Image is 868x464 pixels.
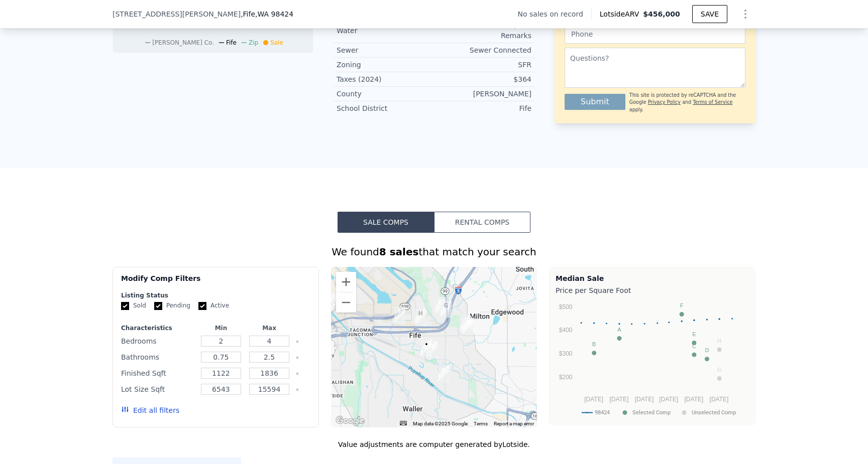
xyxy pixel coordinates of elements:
[635,396,654,403] text: [DATE]
[556,297,749,423] svg: A chart.
[154,301,190,310] label: Pending
[121,273,310,291] div: Modify Comp Filters
[609,396,628,403] text: [DATE]
[462,318,473,335] div: 1009 Xavier St
[337,60,434,70] div: Zoning
[565,25,745,44] input: Phone
[295,356,299,360] button: Clear
[121,350,195,364] div: Bathrooms
[693,99,732,105] a: Terms of Service
[121,302,129,310] input: Sold
[199,324,243,332] div: Min
[337,74,434,84] div: Taxes (2024)
[334,414,367,427] a: Open this area in Google Maps (opens a new window)
[735,4,755,24] button: Show Options
[632,409,671,416] text: Selected Comp
[559,374,573,381] text: $200
[592,341,596,347] text: B
[337,89,434,99] div: County
[338,212,434,233] button: Sale Comps
[692,343,696,349] text: C
[415,308,426,326] div: 5701 15th St E
[518,9,591,19] div: No sales on record
[584,396,603,403] text: [DATE]
[255,10,293,18] span: , WA 98424
[113,245,755,259] div: We found that match your search
[226,39,237,46] span: Fife
[434,212,530,233] button: Rental Comps
[617,327,621,333] text: A
[435,297,446,314] div: 804 68th Ave E
[113,9,241,19] span: [STREET_ADDRESS][PERSON_NAME]
[154,302,162,310] input: Pending
[659,396,678,403] text: [DATE]
[336,292,356,313] button: Zoom out
[426,341,438,358] div: 6314 Valley Ave E
[474,421,488,426] a: Terms
[121,291,310,299] div: Listing Status
[680,302,684,308] text: F
[121,405,179,415] button: Edit all filters
[434,45,531,55] div: Sewer Connected
[337,45,434,55] div: Sewer
[717,367,722,373] text: G
[556,283,749,297] div: Price per Square Foot
[337,26,434,36] div: Water
[198,301,229,310] label: Active
[121,301,146,310] label: Sold
[705,347,709,353] text: D
[434,74,531,84] div: $364
[692,5,727,23] button: SAVE
[441,300,452,318] div: 7127 Pacific Hwy E
[692,409,736,416] text: Unselected Comp
[336,272,356,292] button: Zoom in
[121,324,195,332] div: Characteristics
[334,414,367,427] img: Google
[710,396,729,403] text: [DATE]
[434,89,531,99] div: [PERSON_NAME]
[434,60,531,70] div: SFR
[692,331,696,337] text: E
[113,439,755,449] div: Value adjustments are computer generated by Lotside .
[198,302,206,310] input: Active
[394,306,405,324] div: 1307 46th Ave E
[559,303,573,311] text: $500
[337,103,434,113] div: School District
[379,246,419,258] strong: 8 sales
[648,99,681,105] a: Privacy Policy
[152,39,214,46] span: [PERSON_NAME] Co.
[717,338,721,344] text: H
[600,9,643,19] span: Lotside ARV
[434,103,531,113] div: Fife
[295,372,299,376] button: Clear
[400,421,407,425] button: Keyboard shortcuts
[121,366,195,380] div: Finished Sqft
[434,21,531,41] div: Individual Well, See Remarks
[247,324,291,332] div: Max
[556,273,749,283] div: Median Sale
[460,315,471,332] div: 2203 10th Ave
[643,10,680,18] span: $456,000
[438,365,449,382] div: 6956 42nd Street Ct E
[270,39,283,46] span: Sale
[595,409,610,416] text: 98424
[241,9,293,19] span: , Fife
[295,388,299,392] button: Clear
[629,92,745,113] div: This site is protected by reCAPTCHA and the Google and apply.
[684,396,703,403] text: [DATE]
[295,340,299,344] button: Clear
[249,39,258,46] span: Zip
[121,334,195,348] div: Bedrooms
[121,382,195,396] div: Lot Size Sqft
[559,350,573,357] text: $300
[494,421,534,426] a: Report a map error
[565,94,625,110] button: Submit
[559,327,573,334] text: $400
[421,339,432,356] div: 2915 Holm Rd E
[413,421,468,426] span: Map data ©2025 Google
